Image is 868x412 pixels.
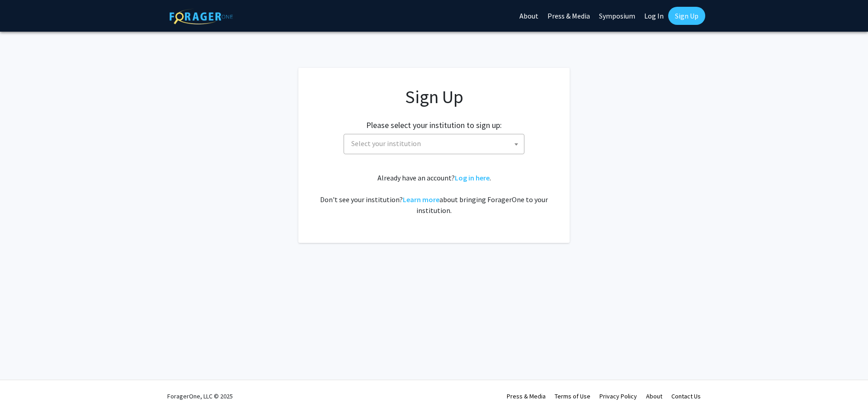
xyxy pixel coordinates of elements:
[366,120,502,130] h2: Please select your institution to sign up:
[167,380,233,412] div: ForagerOne, LLC © 2025
[455,173,490,182] a: Log in here
[403,195,439,204] a: Learn more about bringing ForagerOne to your institution
[599,392,637,400] a: Privacy Policy
[316,172,552,216] div: Already have an account? . Don't see your institution? about bringing ForagerOne to your institut...
[555,392,590,400] a: Terms of Use
[668,7,705,25] a: Sign Up
[671,392,701,400] a: Contact Us
[507,392,546,400] a: Press & Media
[646,392,662,400] a: About
[351,139,421,148] span: Select your institution
[316,86,552,108] h1: Sign Up
[170,9,233,24] img: ForagerOne Logo
[348,134,524,153] span: Select your institution
[344,134,524,154] span: Select your institution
